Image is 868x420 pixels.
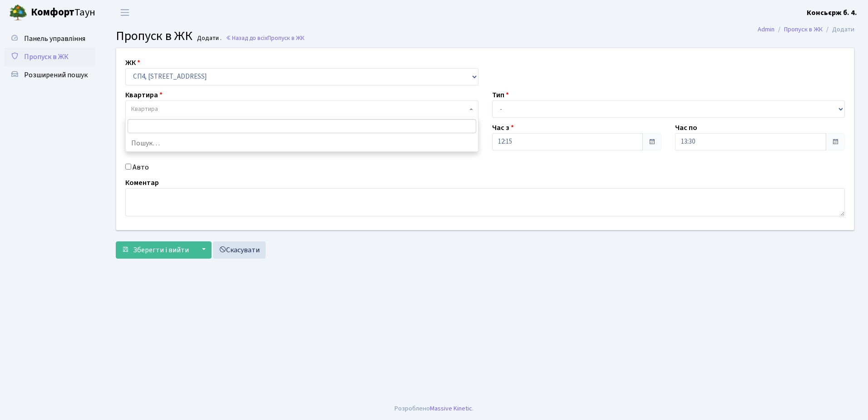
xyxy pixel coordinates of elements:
div: Розроблено . [395,404,473,414]
label: ЖК [125,57,140,68]
small: Додати . [195,35,222,42]
span: Пропуск в ЖК [116,27,192,45]
img: logo.png [9,4,27,22]
span: Розширений пошук [24,70,88,80]
span: Таун [31,5,95,20]
label: Квартира [125,90,163,100]
button: Зберегти і вийти [116,241,195,259]
label: Час по [675,122,697,133]
span: Панель управління [24,34,85,44]
a: Massive Kinetic [430,404,472,413]
b: Комфорт [31,5,74,20]
b: Консьєрж б. 4. [807,8,857,18]
button: Переключити навігацію [113,5,136,20]
label: Час з [492,122,514,133]
a: Admin [758,25,774,34]
a: Розширений пошук [5,66,95,84]
a: Пропуск в ЖК [5,48,95,66]
label: Коментар [125,177,159,188]
a: Назад до всіхПропуск в ЖК [226,34,305,42]
a: Панель управління [5,30,95,48]
a: Пропуск в ЖК [784,25,823,34]
nav: breadcrumb [744,20,868,39]
span: Зберегти і вийти [133,245,189,255]
span: Пропуск в ЖК [24,52,69,62]
a: Скасувати [213,241,266,259]
li: Пошук… [126,135,478,151]
label: Авто [133,162,149,173]
span: Квартира [131,105,158,114]
a: Консьєрж б. 4. [807,7,857,18]
li: Додати [823,25,854,35]
label: Тип [492,90,509,100]
span: Пропуск в ЖК [267,34,305,42]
